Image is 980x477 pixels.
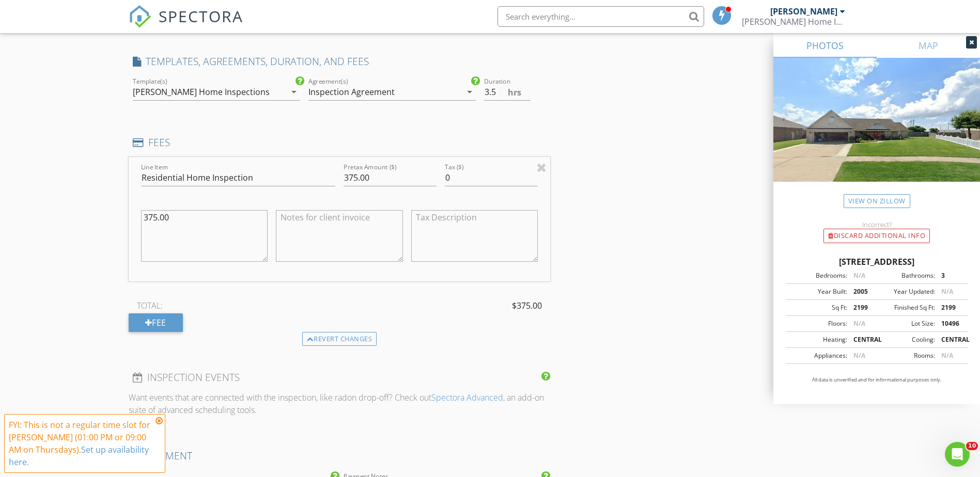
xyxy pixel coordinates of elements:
div: CENTRAL [935,335,965,344]
div: Heating: [789,335,847,344]
div: Sq Ft: [789,303,847,312]
div: Year Built: [789,287,847,296]
input: Search everything... [497,6,704,27]
a: MAP [877,33,980,58]
h4: PAYMENT [133,449,547,463]
div: Fee [129,313,183,332]
span: N/A [853,319,865,328]
div: Rooms: [877,351,935,360]
div: Cooling: [877,335,935,344]
div: 2199 [847,303,877,312]
div: 2005 [847,287,877,296]
div: CENTRAL [847,335,877,344]
div: 3 [935,271,965,280]
div: 2199 [935,303,965,312]
div: Inspection Agreement [308,87,395,97]
div: FYI: This is not a regular time slot for [PERSON_NAME] (01:00 PM or 09:00 AM on Thursdays). [9,419,152,468]
span: $375.00 [512,299,542,312]
div: Bathrooms: [877,271,935,280]
p: Want events that are connected with the inspection, like radon drop-off? Check out , an add-on su... [129,391,551,416]
span: N/A [941,351,953,360]
div: Revert changes [302,332,377,346]
p: All data is unverified and for informational purposes only. [786,376,968,384]
div: [PERSON_NAME] [770,6,837,17]
span: TOTAL: [137,299,163,312]
span: N/A [853,271,865,280]
input: 0.0 [484,84,531,101]
div: Incorrect? [773,220,980,229]
div: Meier Home Inspections [742,17,845,27]
a: SPECTORA [129,14,243,36]
h4: TEMPLATES, AGREEMENTS, DURATION, AND FEES [133,55,547,68]
div: Discard Additional info [823,229,930,243]
span: 10 [966,442,978,450]
i: arrow_drop_down [463,86,476,98]
a: Spectora Advanced [431,392,503,403]
div: [PERSON_NAME] Home Inspections [133,87,270,97]
span: hrs [508,88,521,97]
span: N/A [941,287,953,296]
div: Finished Sq Ft: [877,303,935,312]
div: Appliances: [789,351,847,360]
a: View on Zillow [844,194,910,208]
div: Lot Size: [877,319,935,328]
iframe: Intercom live chat [945,442,970,467]
img: The Best Home Inspection Software - Spectora [129,5,151,28]
div: Floors: [789,319,847,328]
h4: FEES [133,136,547,149]
i: arrow_drop_down [288,86,300,98]
span: SPECTORA [159,5,243,27]
div: Year Updated: [877,287,935,296]
img: streetview [773,58,980,206]
a: PHOTOS [773,33,877,58]
div: 10496 [935,319,965,328]
span: N/A [853,351,865,360]
div: Bedrooms: [789,271,847,280]
h4: INSPECTION EVENTS [133,371,547,384]
div: [STREET_ADDRESS] [786,256,968,268]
